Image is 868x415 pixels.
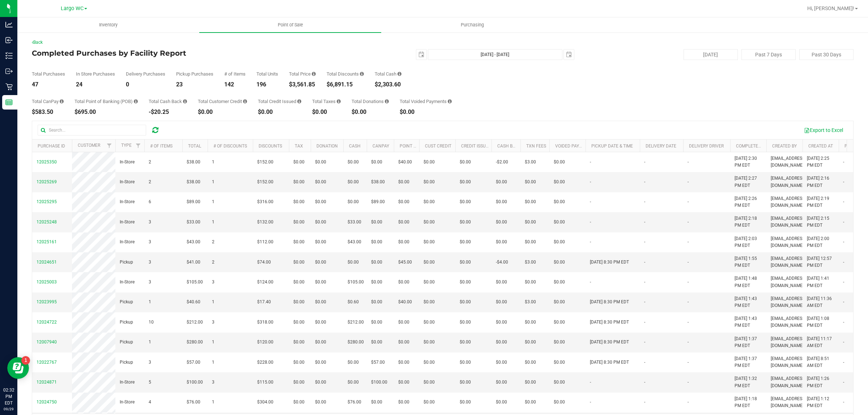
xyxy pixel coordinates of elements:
iframe: Resource center [7,357,29,379]
span: $3.00 [525,159,536,166]
span: $0.00 [496,179,507,185]
span: 6 [149,198,151,205]
span: $132.00 [257,219,273,226]
div: $0.00 [400,109,452,115]
span: $0.00 [315,179,326,185]
span: [DATE] 2:00 PM EDT [807,235,834,249]
input: Search... [38,125,146,136]
span: [DATE] 2:03 PM EDT [735,235,762,249]
div: 0 [126,82,165,87]
span: - [688,179,689,185]
span: $0.00 [315,219,326,226]
a: Filter [132,140,144,152]
span: [EMAIL_ADDRESS][DOMAIN_NAME] [771,295,806,309]
inline-svg: Inbound [5,37,13,44]
span: $0.00 [424,299,435,305]
span: 1 [212,219,214,226]
div: Total Donations [352,99,389,104]
span: $0.00 [315,259,326,266]
span: $41.00 [187,259,200,266]
span: $212.00 [348,319,364,326]
span: - [843,219,844,226]
span: [EMAIL_ADDRESS][DOMAIN_NAME] [771,195,806,209]
a: Delivery Driver [689,144,724,149]
i: Sum of the successful, non-voided point-of-banking payment transactions, both via payment termina... [134,99,138,104]
div: $2,303.60 [375,82,401,87]
span: 1 [3,1,6,8]
span: select [416,50,426,60]
div: 142 [224,82,246,87]
span: 12007940 [37,339,57,345]
i: Sum of the successful, non-voided cash payment transactions for all purchases in the date range. ... [397,72,401,76]
span: [DATE] 2:18 PM EDT [735,215,762,229]
span: 1 [212,299,214,305]
span: $0.00 [398,198,409,205]
span: 12024750 [37,399,57,405]
span: 2 [212,239,214,245]
button: Past 30 Days [799,49,854,60]
span: 2 [149,179,151,185]
span: - [843,239,844,245]
span: [DATE] 2:15 PM EDT [807,215,834,229]
span: $0.00 [525,198,536,205]
span: 12024871 [37,380,57,385]
span: - [843,198,844,205]
span: $33.00 [348,219,361,226]
span: $0.00 [424,179,435,185]
span: [DATE] 2:25 PM EDT [807,155,834,169]
span: -$2.00 [496,159,508,166]
span: 3 [149,239,151,245]
div: $0.00 [312,109,341,115]
inline-svg: Analytics [5,21,13,28]
span: $0.00 [554,279,565,286]
span: $33.00 [187,219,200,226]
span: - [590,159,591,166]
a: Cash Back [497,144,521,149]
span: $0.00 [424,279,435,286]
span: $0.00 [460,279,471,286]
span: $0.00 [293,179,305,185]
span: - [843,159,844,166]
a: Pickup Date & Time [591,144,633,149]
span: $0.00 [348,159,359,166]
span: $0.00 [525,179,536,185]
div: 196 [256,82,278,87]
div: Total Cash Back [149,99,187,104]
span: $0.00 [293,279,305,286]
span: -$4.00 [496,259,508,266]
span: 12024722 [37,320,57,325]
a: Packed By [844,144,867,149]
span: 10 [149,319,154,326]
span: - [843,179,844,185]
span: $0.00 [525,239,536,245]
div: $0.00 [258,109,301,115]
span: - [688,299,689,305]
a: Total [188,144,201,149]
a: Created By [772,144,797,149]
span: In-Store [120,219,135,226]
span: - [843,279,844,286]
div: Total Credit Issued [258,99,301,104]
span: 12024651 [37,260,57,265]
span: $0.00 [496,219,507,226]
div: $0.00 [198,109,247,115]
span: $3.00 [525,259,536,266]
a: Completed At [736,144,767,149]
span: $3.00 [525,299,536,305]
span: [DATE] 1:43 PM EDT [735,295,762,309]
div: In Store Purchases [76,72,115,76]
span: $0.00 [554,179,565,185]
span: [DATE] 2:16 PM EDT [807,175,834,189]
span: 1 [212,159,214,166]
span: $0.00 [460,239,471,245]
span: 3 [149,219,151,226]
span: In-Store [120,198,135,205]
span: [EMAIL_ADDRESS][DOMAIN_NAME] [771,315,806,329]
i: Sum of the successful, non-voided payments using account credit for all purchases in the date range. [243,99,247,104]
div: Total Discounts [327,72,364,76]
span: - [644,219,645,226]
a: Credit Issued [461,144,491,149]
button: Past 7 Days [741,49,796,60]
span: $0.00 [315,279,326,286]
a: Inventory [17,17,199,33]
